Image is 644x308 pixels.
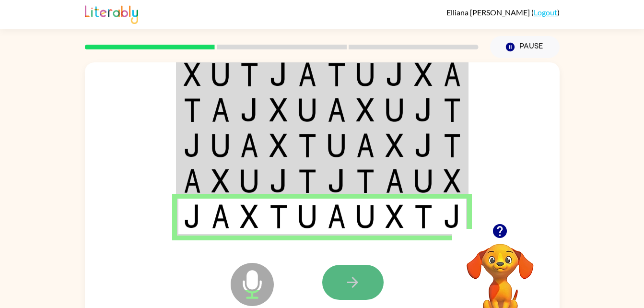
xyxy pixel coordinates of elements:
[298,133,316,157] img: t
[444,204,461,228] img: j
[386,169,404,193] img: a
[356,62,375,86] img: u
[184,204,201,228] img: j
[211,204,230,228] img: a
[269,98,288,122] img: x
[184,62,201,86] img: x
[444,62,461,86] img: a
[356,204,375,228] img: u
[446,8,531,17] span: Elliana [PERSON_NAME]
[269,169,288,193] img: j
[386,204,404,228] img: x
[414,98,433,122] img: j
[446,8,560,17] div: ( )
[386,98,404,122] img: u
[414,62,433,86] img: x
[328,98,346,122] img: a
[328,62,346,86] img: t
[269,204,288,228] img: t
[240,62,258,86] img: t
[298,62,316,86] img: a
[240,169,258,193] img: u
[328,204,346,228] img: a
[85,3,138,24] img: Literably
[386,62,404,86] img: j
[240,133,258,157] img: a
[184,133,201,157] img: j
[356,98,375,122] img: x
[356,133,375,157] img: a
[414,204,433,228] img: t
[298,169,316,193] img: t
[490,36,560,58] button: Pause
[328,133,346,157] img: u
[386,133,404,157] img: x
[240,204,258,228] img: x
[356,169,375,193] img: t
[269,133,288,157] img: x
[184,169,201,193] img: a
[298,204,316,228] img: u
[211,133,230,157] img: u
[211,98,230,122] img: a
[298,98,316,122] img: u
[240,98,258,122] img: j
[414,169,433,193] img: u
[414,133,433,157] img: j
[211,62,230,86] img: u
[444,169,461,193] img: x
[328,169,346,193] img: j
[184,98,201,122] img: t
[444,133,461,157] img: t
[444,98,461,122] img: t
[269,62,288,86] img: j
[534,8,557,17] a: Logout
[211,169,230,193] img: x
